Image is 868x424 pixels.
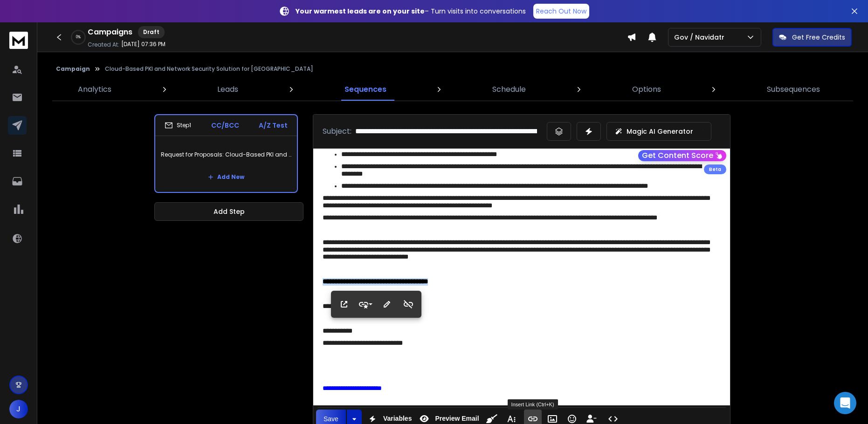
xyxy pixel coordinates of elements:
p: Request for Proposals: Cloud-Based PKI and Network Security Solution for [GEOGRAPHIC_DATA] [161,142,291,168]
button: Get Content Score [638,150,726,161]
p: Options [632,84,661,95]
h1: Campaigns [88,27,132,38]
li: Step1CC/BCCA/Z TestRequest for Proposals: Cloud-Based PKI and Network Security Solution for [GEOG... [154,114,298,193]
p: Subject: [323,126,351,137]
span: Preview Email [433,415,481,423]
div: Step 1 [165,121,191,130]
button: Add Step [154,202,303,221]
p: CC/BCC [211,121,239,130]
p: Leads [217,84,238,95]
span: Variables [381,415,414,423]
button: Style [357,295,374,314]
strong: Your warmest leads are on your site [296,7,425,16]
a: Analytics [72,78,117,101]
a: Sequences [339,78,392,101]
p: Get Free Credits [792,33,845,42]
p: Magic AI Generator [627,127,693,136]
p: 0 % [76,34,81,40]
button: Unlink [400,295,417,314]
button: Add New [200,168,252,186]
div: Open Intercom Messenger [834,392,856,414]
a: Subsequences [761,78,826,101]
button: Edit Link [378,295,396,314]
p: A/Z Test [259,121,288,130]
p: Reach Out Now [536,7,586,16]
a: Options [627,78,667,101]
p: [DATE] 07:36 PM [121,41,165,48]
a: Reach Out Now [533,4,589,19]
button: J [9,400,28,418]
p: Subsequences [767,84,820,95]
a: Leads [212,78,244,101]
div: Draft [138,26,165,38]
div: Insert Link (Ctrl+K) [508,399,558,410]
img: logo [9,32,28,49]
button: Magic AI Generator [606,122,711,141]
p: Schedule [492,84,526,95]
p: – Turn visits into conversations [296,7,526,16]
p: Analytics [78,84,111,95]
p: Gov / Navidatr [674,33,728,42]
p: Created At: [88,41,119,48]
button: Campaign [56,65,90,73]
div: Beta [704,164,726,174]
button: Get Free Credits [772,28,852,47]
button: Open Link [335,295,353,314]
p: Cloud-Based PKI and Network Security Solution for [GEOGRAPHIC_DATA] [105,65,313,73]
a: Schedule [487,78,531,101]
p: Sequences [344,84,386,95]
